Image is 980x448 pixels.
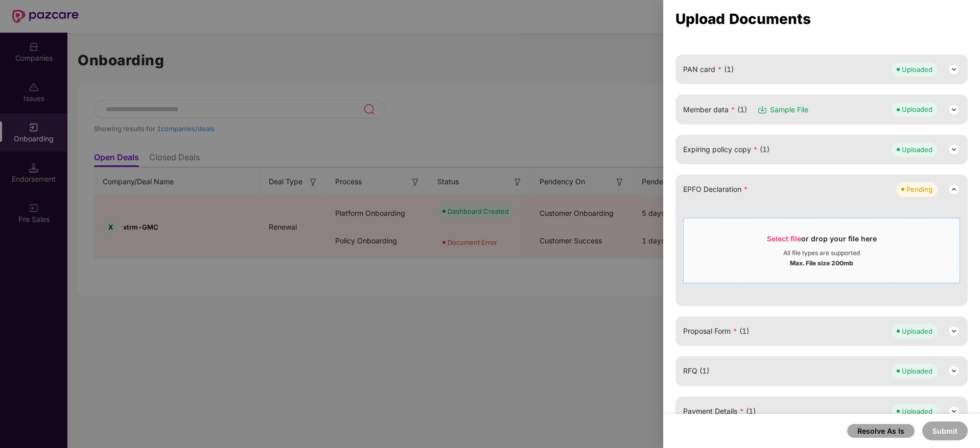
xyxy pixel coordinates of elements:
span: Expiring policy copy (1) [683,144,769,155]
span: Select file [767,234,801,243]
div: Uploaded [902,366,932,376]
img: svg+xml;base64,PHN2ZyB3aWR0aD0iMjQiIGhlaWdodD0iMjQiIHZpZXdCb3g9IjAgMCAyNCAyNCIgZmlsbD0ibm9uZSIgeG... [948,104,960,116]
span: RFQ (1) [683,365,709,377]
div: Max. File size 200mb [790,257,853,267]
div: or drop your file here [767,234,877,249]
span: Payment Details (1) [683,406,756,417]
img: svg+xml;base64,PHN2ZyB3aWR0aD0iMjQiIGhlaWdodD0iMjQiIHZpZXdCb3g9IjAgMCAyNCAyNCIgZmlsbD0ibm9uZSIgeG... [948,63,960,76]
span: Sample File [770,104,808,115]
span: Proposal Form (1) [683,326,749,337]
span: Member data (1) [683,104,747,115]
span: Select fileor drop your file hereAll file types are supportedMax. File size 200mb [684,226,960,275]
div: Upload Documents [675,13,968,24]
div: Uploaded [902,144,932,155]
div: All file types are supported [783,249,860,257]
div: Uploaded [902,64,932,74]
img: svg+xml;base64,PHN2ZyB3aWR0aD0iMjQiIGhlaWdodD0iMjQiIHZpZXdCb3g9IjAgMCAyNCAyNCIgZmlsbD0ibm9uZSIgeG... [948,183,960,195]
img: svg+xml;base64,PHN2ZyB3aWR0aD0iMTYiIGhlaWdodD0iMTciIHZpZXdCb3g9IjAgMCAxNiAxNyIgZmlsbD0ibm9uZSIgeG... [757,105,767,115]
span: EPFO Declaration [683,184,748,195]
div: Uploaded [902,406,932,416]
div: Pending [906,184,932,194]
img: svg+xml;base64,PHN2ZyB3aWR0aD0iMjQiIGhlaWdodD0iMjQiIHZpZXdCb3g9IjAgMCAyNCAyNCIgZmlsbD0ibm9uZSIgeG... [948,325,960,337]
span: PAN card (1) [683,64,734,75]
button: Submit [922,421,968,440]
img: svg+xml;base64,PHN2ZyB3aWR0aD0iMjQiIGhlaWdodD0iMjQiIHZpZXdCb3g9IjAgMCAyNCAyNCIgZmlsbD0ibm9uZSIgeG... [948,365,960,377]
div: Uploaded [902,326,932,336]
img: svg+xml;base64,PHN2ZyB3aWR0aD0iMjQiIGhlaWdodD0iMjQiIHZpZXdCb3g9IjAgMCAyNCAyNCIgZmlsbD0ibm9uZSIgeG... [948,405,960,417]
img: svg+xml;base64,PHN2ZyB3aWR0aD0iMjQiIGhlaWdodD0iMjQiIHZpZXdCb3g9IjAgMCAyNCAyNCIgZmlsbD0ibm9uZSIgeG... [948,143,960,156]
div: Uploaded [902,104,932,114]
button: Resolve As Is [847,424,915,438]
